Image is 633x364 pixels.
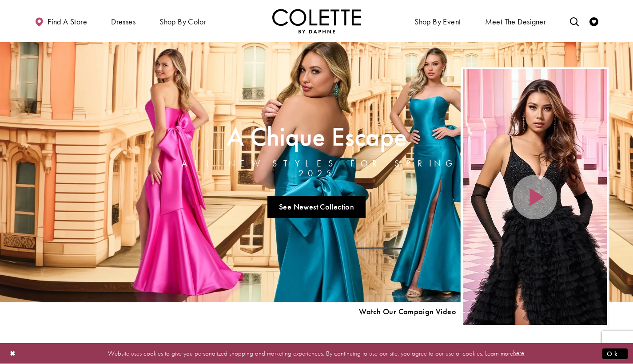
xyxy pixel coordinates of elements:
[513,349,524,358] a: here
[412,9,463,33] span: Shop By Event
[358,307,456,316] span: Play Slide #15 Video
[172,192,461,222] ul: Slider Links
[414,17,461,26] span: Shop By Event
[272,9,361,33] a: Visit Home Page
[32,9,89,33] a: Find a store
[568,9,581,33] a: Toggle search
[267,196,366,218] a: See Newest Collection A Chique Escape All New Styles For Spring 2025
[272,9,361,33] img: Colette by Daphne
[602,348,628,359] button: Submit Dialog
[483,9,549,33] a: Meet the designer
[111,17,135,26] span: Dresses
[5,346,20,361] button: Close Dialog
[159,17,206,26] span: Shop by color
[109,9,138,33] span: Dresses
[157,9,208,33] span: Shop by color
[587,9,601,33] a: Check Wishlist
[48,17,87,26] span: Find a store
[485,17,546,26] span: Meet the designer
[64,348,569,360] p: Website uses cookies to give you personalized shopping and marketing experiences. By continuing t...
